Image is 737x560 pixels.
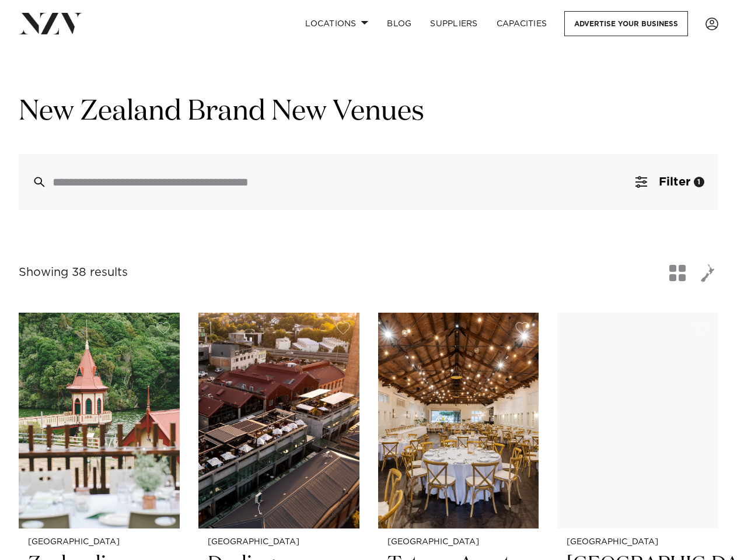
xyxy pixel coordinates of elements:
[387,538,530,547] small: [GEOGRAPHIC_DATA]
[19,264,128,282] div: Showing 38 results
[19,313,180,528] img: Rātā Cafe at Zealandia
[19,94,718,131] h1: New Zealand Brand New Venues
[487,11,557,36] a: Capacities
[567,538,709,547] small: [GEOGRAPHIC_DATA]
[208,538,350,547] small: [GEOGRAPHIC_DATA]
[694,177,704,187] div: 1
[28,538,170,547] small: [GEOGRAPHIC_DATA]
[621,154,718,210] button: Filter1
[659,176,690,188] span: Filter
[378,313,539,528] img: Tote on Ascot event space
[19,13,82,34] img: nzv-logo.png
[198,313,359,528] img: Aerial view of Darling on Drake
[296,11,378,36] a: Locations
[421,11,487,36] a: SUPPLIERS
[378,11,421,36] a: BLOG
[564,11,688,36] a: Advertise your business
